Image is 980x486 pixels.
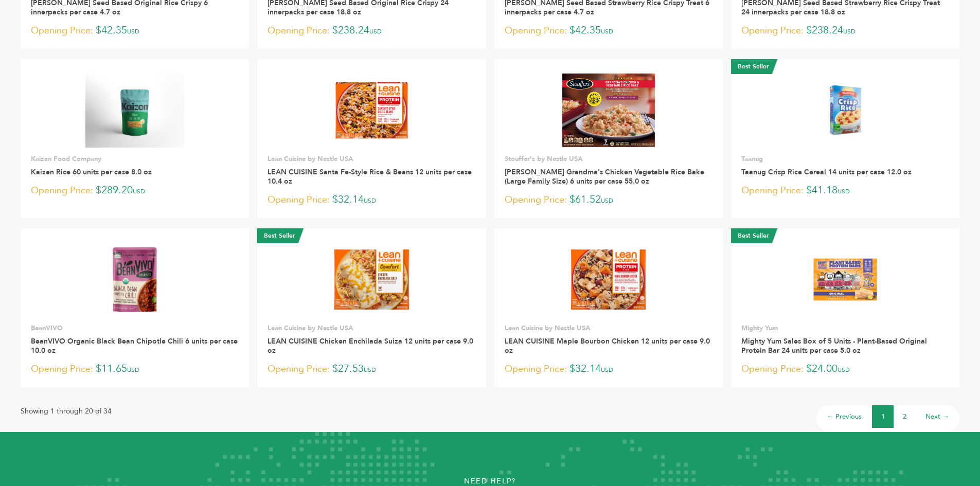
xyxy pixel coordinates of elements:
a: [PERSON_NAME] Grandma's Chicken Vegetable Rice Bake (Large Family Size) 6 units per case 55.0 oz [505,167,704,186]
span: Opening Price: [31,24,93,38]
img: Mighty Yum Sales Box of 5 Units - Plant-Based Original Protein Bar 24 units per case 5.0 oz [808,242,883,317]
p: $238.24 [268,23,475,39]
span: USD [127,366,139,374]
p: Lean Cuisine by Nestle USA [268,323,475,333]
span: Opening Price: [505,362,567,376]
p: Taanug [741,154,949,164]
span: Opening Price: [741,362,804,376]
span: USD [364,196,376,205]
span: USD [601,366,613,374]
p: BeanVIVO [31,323,239,333]
a: ← Previous [827,412,862,421]
p: $27.53 [268,362,475,377]
span: USD [369,27,382,35]
p: $41.18 [741,183,949,199]
span: USD [127,27,139,35]
span: Opening Price: [31,184,93,197]
p: $11.65 [31,362,239,377]
p: Lean Cuisine by Nestle USA [268,154,475,164]
img: Kaizen Rice 60 units per case 8.0 oz [85,73,185,147]
p: $42.35 [505,23,712,39]
span: USD [838,366,850,374]
span: Opening Price: [741,24,804,38]
a: Taanug Crisp Rice Cereal 14 units per case 12.0 oz [741,167,912,177]
span: Opening Price: [505,193,567,207]
p: Mighty Yum [741,323,949,333]
span: Opening Price: [268,193,330,207]
span: Opening Price: [741,184,804,197]
img: Taanug Crisp Rice Cereal 14 units per case 12.0 oz [821,73,870,147]
span: USD [838,187,850,195]
span: USD [364,366,376,374]
a: LEAN CUISINE Maple Bourbon Chicken 12 units per case 9.0 oz [505,336,710,355]
p: $61.52 [505,192,712,208]
p: Showing 1 through 20 of 34 [21,405,112,418]
span: Opening Price: [31,362,93,376]
span: Opening Price: [268,24,330,38]
p: $289.20 [31,183,239,199]
span: USD [843,27,856,35]
p: $32.14 [505,362,712,377]
span: USD [133,187,145,195]
span: Opening Price: [268,362,330,376]
img: STOUFFER'S Grandma's Chicken Vegetable Rice Bake (Large Family Size) 6 units per case 55.0 oz [562,73,655,147]
a: Mighty Yum Sales Box of 5 Units - Plant-Based Original Protein Bar 24 units per case 5.0 oz [741,336,927,355]
span: Opening Price: [505,24,567,38]
p: Lean Cuisine by Nestle USA [505,323,712,333]
img: BeanVIVO Organic Black Bean Chipotle Chili 6 units per case 10.0 oz [98,242,172,317]
a: 1 [881,412,885,421]
a: Kaizen Rice 60 units per case 8.0 oz [31,167,152,177]
img: LEAN CUISINE Santa Fe-Style Rice & Beans 12 units per case 10.4 oz [334,73,409,148]
p: $32.14 [268,192,475,208]
p: $24.00 [741,362,949,377]
span: USD [601,196,613,205]
a: Next → [925,412,949,421]
a: BeanVIVO Organic Black Bean Chipotle Chili 6 units per case 10.0 oz [31,336,238,355]
a: 2 [903,412,906,421]
p: Stouffer's by Nestle USA [505,154,712,164]
a: LEAN CUISINE Santa Fe-Style Rice & Beans 12 units per case 10.4 oz [268,167,472,186]
span: USD [601,27,613,35]
a: LEAN CUISINE Chicken Enchilada Suiza 12 units per case 9.0 oz [268,336,473,355]
p: Kaizen Food Company [31,154,239,164]
img: LEAN CUISINE Maple Bourbon Chicken 12 units per case 9.0 oz [571,242,646,317]
p: $238.24 [741,23,949,39]
img: LEAN CUISINE Chicken Enchilada Suiza 12 units per case 9.0 oz [334,242,409,317]
p: $42.35 [31,23,239,39]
